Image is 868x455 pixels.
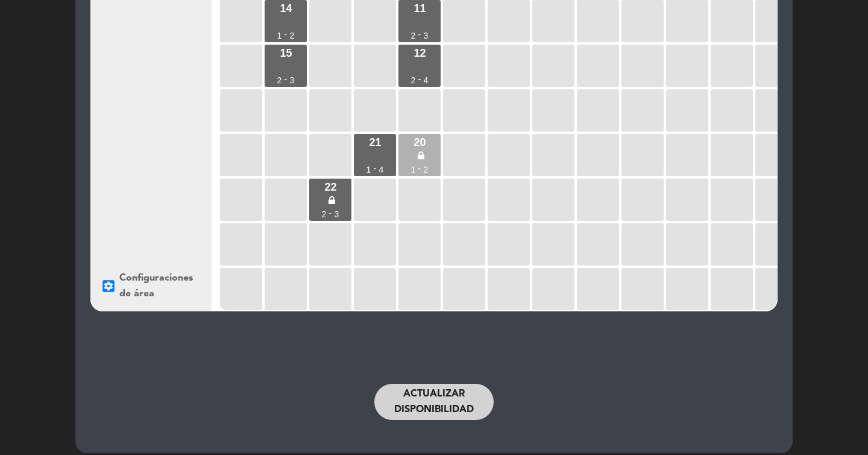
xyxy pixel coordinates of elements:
div: - [285,75,288,83]
div: 20 [414,137,426,148]
i: settings_applications [101,278,116,294]
div: 2 [322,210,327,218]
div: 3 [290,76,295,84]
div: Configuraciones de área [101,270,202,302]
div: 1 [277,31,282,40]
div: 3 [424,31,429,40]
div: - [329,209,332,217]
div: - [418,75,421,83]
div: 3 [335,210,339,218]
div: 22 [324,182,336,192]
div: 2 [290,31,295,40]
div: 2 [277,76,282,84]
div: 15 [280,48,292,59]
div: - [418,30,421,39]
div: 2 [411,31,416,40]
div: 14 [280,3,292,14]
div: 21 [369,137,381,148]
div: - [285,30,288,39]
div: 2 [411,76,416,84]
div: 11 [414,3,426,14]
button: Actualizar disponibilidad [374,384,494,420]
div: 12 [414,48,426,59]
div: 4 [424,76,429,84]
div: 1 [411,165,416,174]
div: - [374,164,377,173]
div: 4 [379,165,384,174]
div: - [418,164,421,173]
div: 1 [366,165,371,174]
div: 2 [424,165,429,174]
